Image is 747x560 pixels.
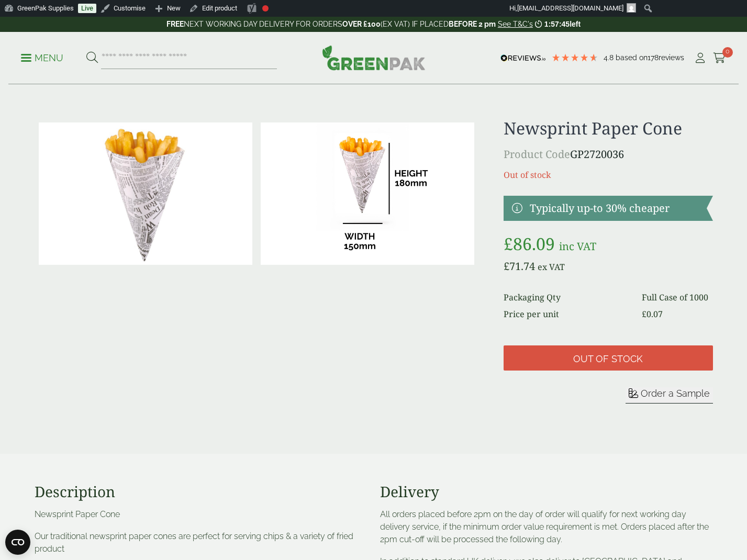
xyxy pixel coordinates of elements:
[694,53,707,63] i: My Account
[39,122,252,265] img: 2720036 Newsprint Paper Chip Cone
[5,530,30,555] button: Open CMP widget
[713,53,726,63] i: Cart
[342,20,381,28] strong: OVER £100
[78,4,96,13] a: Live
[35,483,367,501] h3: Description
[648,53,659,62] span: 178
[35,508,367,521] p: Newsprint Paper Cone
[641,388,710,399] span: Order a Sample
[261,122,474,265] img: 2720036 Newsprint Paper Chip Cone DIMS
[449,20,496,28] strong: BEFORE 2 pm
[504,291,629,304] dt: Packaging Qty
[504,232,513,255] span: £
[604,53,616,62] span: 4.8
[573,353,643,365] span: Out of stock
[570,20,581,28] span: left
[517,4,623,12] span: [EMAIL_ADDRESS][DOMAIN_NAME]
[642,308,663,320] bdi: 0.07
[262,5,269,12] div: Focus keyphrase not set
[538,261,565,273] span: ex VAT
[504,147,570,161] span: Product Code
[166,20,184,28] strong: FREE
[500,54,546,62] img: REVIEWS.io
[626,387,713,404] button: Order a Sample
[551,53,598,62] div: 4.78 Stars
[380,483,713,501] h3: Delivery
[504,169,712,181] p: Out of stock
[659,53,684,62] span: reviews
[544,20,570,28] span: 1:57:45
[21,52,63,64] p: Menu
[504,259,509,273] span: £
[504,147,712,162] p: GP2720036
[504,118,712,138] h1: Newsprint Paper Cone
[559,239,596,253] span: inc VAT
[498,20,533,28] a: See T&C's
[504,308,629,320] dt: Price per unit
[322,45,426,70] img: GreenPak Supplies
[380,508,713,546] p: All orders placed before 2pm on the day of order will qualify for next working day delivery servi...
[21,52,63,62] a: Menu
[642,291,713,304] dd: Full Case of 1000
[504,232,555,255] bdi: 86.09
[642,308,646,320] span: £
[713,50,726,66] a: 0
[504,259,535,273] bdi: 71.74
[616,53,648,62] span: Based on
[35,530,367,555] p: Our traditional newsprint paper cones are perfect for serving chips & a variety of fried product
[722,47,733,58] span: 0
